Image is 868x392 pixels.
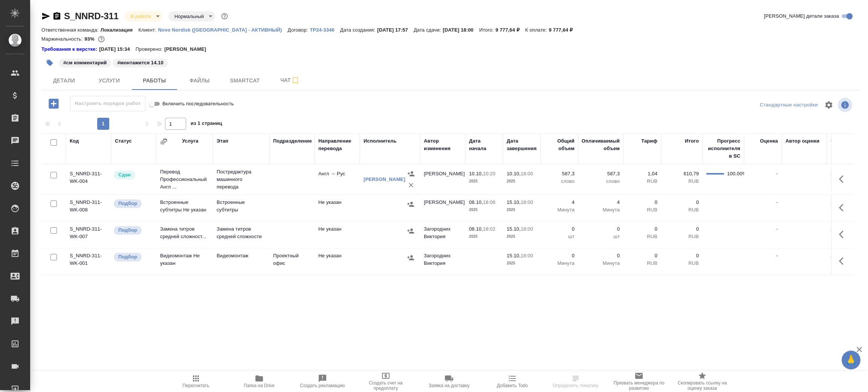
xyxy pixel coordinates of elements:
[156,222,213,248] td: Замена титров средней сложност...
[685,137,699,145] div: Итого
[507,233,537,240] p: 2025
[118,226,137,234] p: Подбор
[63,59,107,67] p: #см комментарий
[41,12,50,21] button: Скопировать ссылку для ЯМессенджера
[272,76,308,85] span: Чат
[66,248,111,275] td: S_NNRD-311-WK-001
[66,222,111,248] td: S_NNRD-311-WK-007
[469,178,499,185] p: 2025
[627,233,657,240] p: RUB
[217,137,228,145] div: Этап
[43,96,64,111] button: Добавить работу
[182,76,218,85] span: Файлы
[118,253,137,261] p: Подбор
[310,27,340,33] p: ТР24-3346
[227,76,263,85] span: Smartcat
[785,137,819,145] div: Автор оценки
[582,137,620,152] div: Оплачиваемый объем
[627,170,657,178] p: 1,04
[479,27,495,33] p: Итого:
[420,248,465,275] td: Загородних Виктория
[113,225,153,236] div: Можно подбирать исполнителей
[641,137,657,145] div: Тариф
[115,137,132,145] div: Статус
[405,179,417,191] button: Удалить
[544,260,575,267] p: Минута
[405,199,416,210] button: Назначить
[64,11,119,21] a: S_NNRD-311
[217,199,266,214] p: Встроенные субтитры
[544,225,575,233] p: 0
[168,11,215,21] div: В работе
[138,27,158,33] p: Клиент:
[217,168,266,191] p: Постредактура машинного перевода
[627,260,657,267] p: RUB
[582,199,620,206] p: 4
[627,225,657,233] p: 0
[831,137,848,145] div: Файлы
[469,171,483,176] p: 10.10,
[665,199,699,206] p: 0
[113,170,153,180] div: Менеджер проверил работу исполнителя, передает ее на следующий этап
[507,253,521,258] p: 15.10,
[627,178,657,185] p: RUB
[288,27,310,33] p: Договор:
[582,170,620,178] p: 587,3
[764,12,839,20] span: [PERSON_NAME] детали заказа
[66,195,111,221] td: S_NNRD-311-WK-008
[172,13,206,20] button: Нормальный
[41,46,99,53] div: Нажми, чтобы открыть папку с инструкцией
[315,222,360,248] td: Не указан
[665,178,699,185] p: RUB
[507,206,537,214] p: 2025
[377,27,414,33] p: [DATE] 17:57
[665,206,699,214] p: RUB
[405,252,416,263] button: Назначить
[164,46,212,53] p: [PERSON_NAME]
[41,36,84,42] p: Маржинальность:
[310,26,340,33] a: ТР24-3346
[507,171,521,176] p: 10.10,
[420,166,465,193] td: [PERSON_NAME]
[665,252,699,260] p: 0
[776,253,778,258] a: -
[483,199,495,205] p: 18:06
[776,226,778,232] a: -
[96,34,106,44] button: 610.79 RUB;
[834,170,853,188] button: Здесь прячутся важные кнопки
[125,11,162,21] div: В работе
[582,225,620,233] p: 0
[507,260,537,267] p: 2025
[46,76,82,85] span: Детали
[665,233,699,240] p: RUB
[405,168,417,179] button: Назначить
[544,199,575,206] p: 4
[483,226,495,232] p: 18:02
[706,137,740,160] div: Прогресс исполнителя в SC
[834,199,853,217] button: Здесь прячутся важные кнопки
[758,99,820,111] div: split button
[52,12,61,21] button: Скопировать ссылку
[820,96,838,114] span: Настроить таблицу
[627,199,657,206] p: 0
[118,200,137,207] p: Подбор
[291,76,300,85] svg: Подписаться
[66,166,111,193] td: S_NNRD-311-WK-004
[495,27,525,33] p: 9 777,64 ₽
[549,27,579,33] p: 9 777,64 ₽
[544,252,575,260] p: 0
[842,351,860,369] button: 🙏
[665,225,699,233] p: 0
[364,176,405,182] a: [PERSON_NAME]
[544,206,575,214] p: Минута
[84,36,96,42] p: 93%
[41,27,101,33] p: Ответственная команда:
[128,13,153,20] button: В работе
[217,252,266,260] p: Видеомонтаж
[162,100,234,108] span: Включить последовательность
[318,137,356,152] div: Направление перевода
[582,252,620,260] p: 0
[776,199,778,205] a: -
[340,27,377,33] p: Дата создания:
[269,248,315,275] td: Проектный офис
